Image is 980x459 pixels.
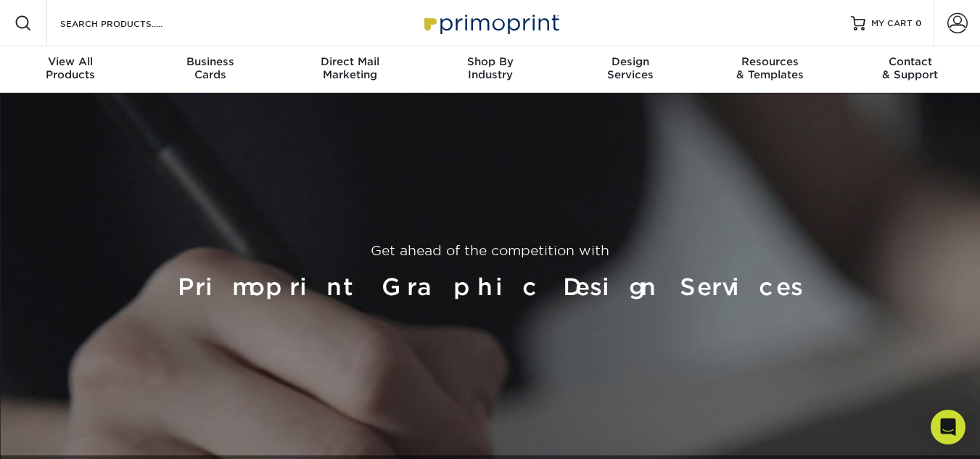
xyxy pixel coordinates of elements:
img: Primoprint [418,7,563,38]
span: Resources [700,55,840,68]
div: Cards [140,55,280,81]
div: Industry [420,55,560,81]
a: Resources& Templates [700,46,840,93]
span: 0 [915,18,922,28]
span: Design [560,55,700,68]
a: DesignServices [560,46,700,93]
span: MY CART [871,17,913,30]
div: & Support [840,55,980,81]
div: Open Intercom Messenger [931,410,965,444]
span: Direct Mail [280,55,420,68]
input: SEARCH PRODUCTS..... [59,15,200,32]
span: Shop By [420,55,560,68]
p: Get ahead of the competition with [61,241,920,261]
a: Contact& Support [840,46,980,93]
div: Services [560,55,700,81]
span: Contact [840,55,980,68]
h1: Primoprint Graphic Design Services [61,267,920,307]
a: Direct MailMarketing [280,46,420,93]
div: Marketing [280,55,420,81]
a: Shop ByIndustry [420,46,560,93]
span: Business [140,55,280,68]
div: & Templates [700,55,840,81]
a: BusinessCards [140,46,280,93]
